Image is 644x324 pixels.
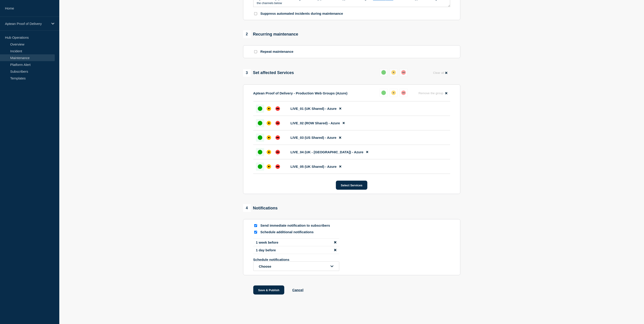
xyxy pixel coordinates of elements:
[381,91,386,95] div: up
[334,248,336,252] button: disable notification 1 day before
[254,12,257,15] input: Suppress automated incidents during maintenance
[261,50,294,54] p: Repeat maintenance
[275,164,280,169] div: down
[258,106,262,111] div: up
[253,286,285,295] button: Save & Publish
[400,89,408,97] button: down
[430,68,450,77] button: Clear all
[261,230,333,234] p: Schedule additional notifications
[267,121,271,125] div: affected
[401,70,406,75] div: down
[291,150,364,154] span: LIVE_04 (UK - [GEOGRAPHIC_DATA]) - Azure
[390,89,398,97] button: affected
[336,181,367,190] button: Select Services
[275,135,280,140] div: down
[275,106,280,111] div: down
[253,238,339,246] li: 1 week before
[391,70,396,75] div: affected
[419,91,443,95] span: Remove the group
[243,204,278,212] div: Notifications
[291,107,337,110] span: LIVE_01 (UK Shared) - Azure
[243,69,294,77] div: Set affected Services
[380,89,388,97] button: up
[243,69,251,77] span: 3
[267,135,271,140] div: affected
[400,68,408,77] button: down
[258,121,262,125] div: up
[267,106,271,111] div: affected
[401,91,406,95] div: down
[267,164,271,169] div: affected
[291,165,337,168] span: LIVE_05 (UK Shared) - Azure
[416,89,450,98] button: Remove the group
[390,68,398,77] button: affected
[253,91,347,95] p: Aptean Proof of Delivery - Production Web Groups (Azure)
[258,150,262,154] div: up
[243,30,298,38] div: Recurring maintenance
[267,150,271,154] div: affected
[291,136,337,139] span: LIVE_03 (US Shared) - Azure
[258,164,262,169] div: up
[391,91,396,95] div: affected
[253,246,339,254] li: 1 day before
[243,30,251,38] span: 2
[381,70,386,75] div: up
[243,204,251,212] span: 4
[261,223,333,228] p: Send immediate notification to subscribers
[5,22,48,26] p: Aptean Proof of Delivery
[380,68,388,77] button: up
[254,224,257,227] input: Send immediate notification to subscribers
[275,121,280,125] div: down
[254,50,257,53] input: Repeat maintenance
[253,262,339,271] button: open dropdown
[334,240,336,244] button: disable notification 1 week before
[291,121,340,125] span: LIVE_02 (ROW Shared) - Azure
[253,258,326,262] p: Schedule notifications
[275,150,280,154] div: down
[292,288,303,292] button: Cancel
[261,12,343,16] p: Suppress automated incidents during maintenance
[258,135,262,140] div: up
[254,231,257,234] input: Schedule additional notifications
